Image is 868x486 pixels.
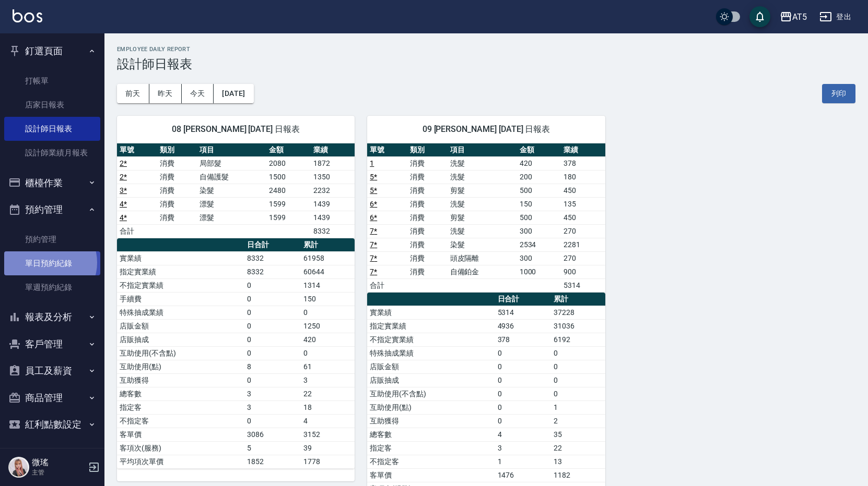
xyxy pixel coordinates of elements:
[367,143,407,157] th: 單號
[495,441,552,455] td: 3
[495,428,552,441] td: 4
[301,265,355,278] td: 60644
[117,292,244,306] td: 手續費
[117,143,355,238] table: a dense table
[301,278,355,292] td: 1314
[4,227,100,251] a: 預約管理
[367,441,495,455] td: 指定客
[4,384,100,411] button: 商品管理
[517,265,561,278] td: 1000
[244,278,301,292] td: 0
[4,196,100,223] button: 預約管理
[301,251,355,265] td: 61958
[517,184,561,197] td: 500
[311,184,355,197] td: 2232
[551,414,605,428] td: 2
[495,293,552,306] th: 日合計
[266,197,311,211] td: 1599
[244,360,301,373] td: 8
[266,170,311,184] td: 1500
[517,211,561,224] td: 500
[551,400,605,414] td: 1
[4,69,100,93] a: 打帳單
[117,57,855,71] h3: 設計師日報表
[367,428,495,441] td: 總客數
[551,468,605,482] td: 1182
[157,170,197,184] td: 消費
[4,251,100,275] a: 單日預約紀錄
[561,251,605,265] td: 270
[407,197,448,211] td: 消費
[311,197,355,211] td: 1439
[117,346,244,360] td: 互助使用(不含點)
[301,428,355,441] td: 3152
[551,428,605,441] td: 35
[517,143,561,157] th: 金額
[448,224,517,238] td: 洗髮
[301,441,355,455] td: 39
[301,387,355,400] td: 22
[561,211,605,224] td: 450
[561,278,605,292] td: 5314
[495,306,552,319] td: 5314
[301,400,355,414] td: 18
[301,292,355,306] td: 150
[367,143,605,293] table: a dense table
[448,211,517,224] td: 剪髮
[157,197,197,211] td: 消費
[301,360,355,373] td: 61
[244,455,301,468] td: 1852
[367,373,495,387] td: 店販抽成
[301,414,355,428] td: 4
[244,387,301,400] td: 3
[244,441,301,455] td: 5
[561,238,605,251] td: 2281
[117,143,157,157] th: 單號
[367,387,495,400] td: 互助使用(不含點)
[367,333,495,346] td: 不指定實業績
[197,170,266,184] td: 自備護髮
[495,360,552,373] td: 0
[448,170,517,184] td: 洗髮
[407,265,448,278] td: 消費
[370,159,374,167] a: 1
[367,468,495,482] td: 客單價
[517,238,561,251] td: 2534
[517,197,561,211] td: 150
[495,468,552,482] td: 1476
[311,211,355,224] td: 1439
[214,84,253,103] button: [DATE]
[495,333,552,346] td: 378
[301,319,355,333] td: 1250
[117,333,244,346] td: 店販抽成
[117,84,149,103] button: 前天
[117,278,244,292] td: 不指定實業績
[117,224,157,238] td: 合計
[244,306,301,319] td: 0
[517,224,561,238] td: 300
[407,211,448,224] td: 消費
[448,156,517,170] td: 洗髮
[551,373,605,387] td: 0
[266,211,311,224] td: 1599
[311,143,355,157] th: 業績
[367,400,495,414] td: 互助使用(點)
[32,457,85,468] h5: 微瑤
[367,414,495,428] td: 互助獲得
[367,306,495,319] td: 實業績
[561,156,605,170] td: 378
[407,251,448,265] td: 消費
[495,319,552,333] td: 4936
[495,346,552,360] td: 0
[749,6,770,27] button: save
[117,455,244,468] td: 平均項次單價
[157,184,197,197] td: 消費
[197,211,266,224] td: 漂髮
[244,333,301,346] td: 0
[551,441,605,455] td: 22
[495,400,552,414] td: 0
[157,156,197,170] td: 消費
[4,275,100,299] a: 單週預約紀錄
[117,414,244,428] td: 不指定客
[367,346,495,360] td: 特殊抽成業績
